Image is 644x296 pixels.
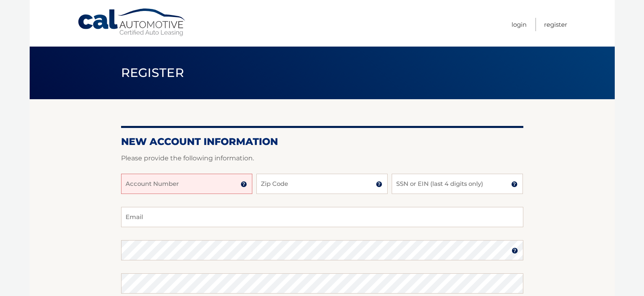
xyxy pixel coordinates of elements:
[544,18,567,31] a: Register
[511,181,518,187] img: tooltip.svg
[241,181,247,187] img: tooltip.svg
[256,174,388,194] input: Zip Code
[392,174,523,194] input: SSN or EIN (last 4 digits only)
[77,8,187,37] a: Cal Automotive
[121,174,252,194] input: Account Number
[121,153,523,164] p: Please provide the following information.
[512,247,518,254] img: tooltip.svg
[121,207,523,227] input: Email
[121,136,523,148] h2: New Account Information
[512,18,527,31] a: Login
[376,181,382,187] img: tooltip.svg
[121,65,184,80] span: Register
